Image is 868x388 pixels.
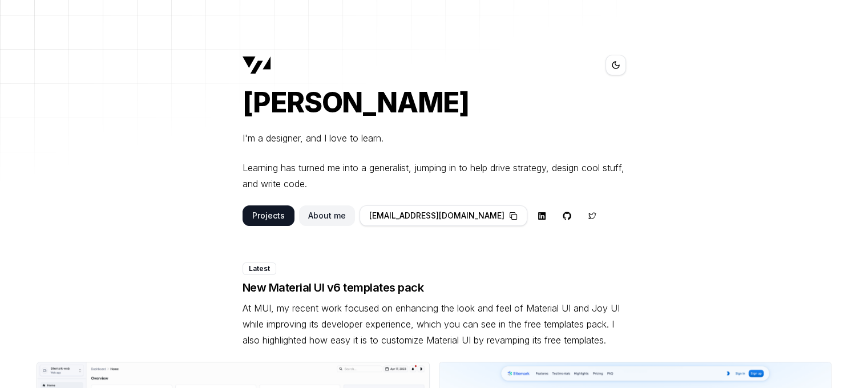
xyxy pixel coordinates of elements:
p: I'm a designer, and I love to learn. [243,130,626,146]
button: Projects [243,205,294,226]
h4: New Material UI v6 templates pack [243,280,626,296]
button: [EMAIL_ADDRESS][DOMAIN_NAME] [360,205,527,226]
div: Latest [243,262,276,275]
button: About me [299,205,355,226]
h1: [PERSON_NAME] [243,89,626,116]
p: At MUI, my recent work focused on enhancing the look and feel of Material UI and Joy UI while imp... [243,300,626,348]
p: Learning has turned me into a generalist, jumping in to help drive strategy, design cool stuff, a... [243,160,626,192]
